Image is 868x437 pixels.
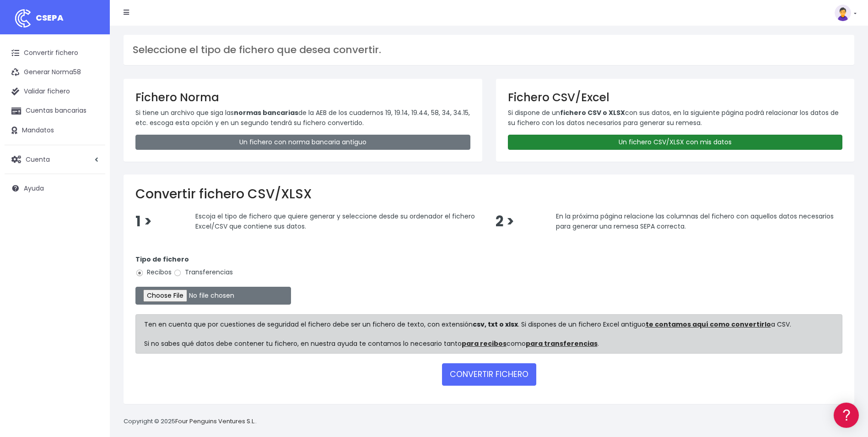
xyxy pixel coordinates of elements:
button: Contáctanos [9,245,174,261]
a: Formatos [9,116,174,130]
a: API [9,234,174,248]
p: Si dispone de un con sus datos, en la siguiente página podrá relacionar los datos de su fichero c... [508,108,843,128]
a: Ayuda [5,179,105,198]
a: Problemas habituales [9,130,174,144]
span: En la próxima página relacione las columnas del fichero con aquellos datos necesarios para genera... [556,212,834,231]
strong: normas bancarias [234,108,298,117]
div: Información general [9,64,174,72]
a: Cuenta [5,150,105,169]
span: 1 > [135,212,152,231]
span: 2 > [496,212,514,231]
a: para recibos [462,339,507,348]
button: CONVERTIR FICHERO [442,363,536,385]
a: Un fichero con norma bancaria antiguo [135,135,470,150]
a: POWERED BY ENCHANT [126,264,176,273]
a: Perfiles de empresas [9,158,174,173]
h3: Fichero Norma [135,91,470,104]
a: Información general [9,78,174,92]
strong: fichero CSV o XLSX [560,108,625,117]
a: Validar fichero [5,82,105,101]
a: General [9,197,174,211]
a: Un fichero CSV/XLSX con mis datos [508,135,843,150]
strong: Tipo de fichero [135,255,189,264]
a: Four Penguins Ventures S.L. [175,417,255,426]
span: Cuenta [26,154,50,164]
h3: Seleccione el tipo de fichero que desea convertir. [133,44,845,56]
p: Si tiene un archivo que siga las de la AEB de los cuadernos 19, 19.14, 19.44, 58, 34, 34.15, etc.... [135,108,470,128]
img: profile [835,5,851,21]
div: Convertir ficheros [9,101,174,110]
h2: Convertir fichero CSV/XLSX [135,186,842,202]
a: Convertir fichero [5,44,105,63]
a: Mandatos [5,121,105,140]
span: CSEPA [36,12,64,23]
strong: csv, txt o xlsx [473,320,518,329]
h3: Fichero CSV/Excel [508,91,843,104]
label: Transferencias [173,268,233,277]
a: para transferencias [526,339,598,348]
div: Programadores [9,220,174,229]
a: Videotutoriales [9,144,174,158]
a: Cuentas bancarias [5,101,105,120]
span: Ayuda [24,184,44,193]
div: Ten en cuenta que por cuestiones de seguridad el fichero debe ser un fichero de texto, con extens... [135,314,842,354]
label: Recibos [135,268,172,277]
img: logo [11,7,34,30]
span: Escoja el tipo de fichero que quiere generar y seleccione desde su ordenador el fichero Excel/CSV... [195,212,475,231]
p: Copyright © 2025 . [124,417,257,426]
a: te contamos aquí como convertirlo [646,320,771,329]
div: Facturación [9,182,174,191]
a: Generar Norma58 [5,63,105,82]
